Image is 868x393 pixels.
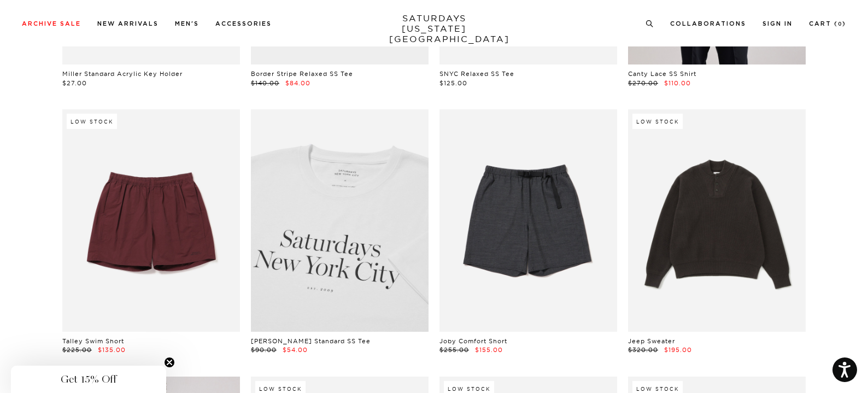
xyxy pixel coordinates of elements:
a: New Arrivals [97,21,159,27]
div: Low Stock [67,114,117,129]
a: Jeep Sweater [628,337,675,345]
small: 0 [838,22,842,27]
a: Sign In [763,21,793,27]
span: $110.00 [664,79,691,87]
a: Men's [175,21,199,27]
span: $84.00 [285,79,310,87]
button: Close teaser [164,357,175,368]
a: Archive Sale [22,21,81,27]
a: SNYC Relaxed SS Tee [439,70,514,78]
div: Get 15% OffClose teaser [11,366,166,393]
span: $27.00 [62,79,87,87]
a: Border Stripe Relaxed SS Tee [251,70,353,78]
a: Joby Comfort Short [439,337,507,345]
span: $125.00 [439,79,467,87]
a: [PERSON_NAME] Standard SS Tee [251,337,371,345]
span: $225.00 [62,346,92,354]
span: $255.00 [439,346,469,354]
div: Low Stock [632,114,683,129]
a: Miller Standard Acrylic Key Holder [62,70,183,78]
a: Cart (0) [809,21,846,27]
a: Canty Lace SS Shirt [628,70,696,78]
span: $195.00 [664,346,692,354]
span: $54.00 [283,346,308,354]
a: SATURDAYS[US_STATE][GEOGRAPHIC_DATA] [389,13,479,44]
span: Get 15% Off [61,373,116,386]
span: $90.00 [251,346,277,354]
a: Talley Swim Short [62,337,124,345]
a: Collaborations [670,21,746,27]
span: $320.00 [628,346,658,354]
span: $270.00 [628,79,658,87]
span: $155.00 [475,346,503,354]
span: $140.00 [251,79,279,87]
a: Accessories [215,21,272,27]
span: $135.00 [98,346,126,354]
